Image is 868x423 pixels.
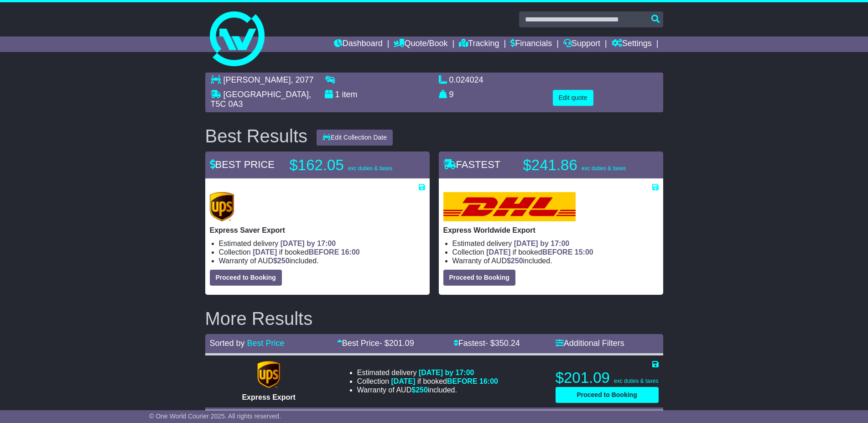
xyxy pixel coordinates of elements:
[459,37,499,52] a: Tracking
[553,90,593,106] button: Edit quote
[210,339,245,348] span: Sorted by
[486,248,510,256] span: [DATE]
[348,165,392,172] span: exc duties & taxes
[411,386,428,394] span: $
[253,248,277,256] span: [DATE]
[223,90,309,99] span: [GEOGRAPHIC_DATA]
[443,270,515,286] button: Proceed to Booking
[317,130,393,146] button: Edit Collection Date
[291,75,314,84] span: , 2077
[542,248,573,256] span: BEFORE
[253,248,359,256] span: if booked
[452,248,659,256] li: Collection
[335,90,340,99] span: 1
[486,248,593,256] span: if booked
[452,239,659,248] li: Estimated delivery
[511,257,523,265] span: 250
[563,37,600,52] a: Support
[575,248,593,256] span: 15:00
[452,256,659,265] li: Warranty of AUD included.
[507,257,523,265] span: $
[614,378,658,384] span: exc duties & taxes
[210,192,234,221] img: UPS (new): Express Saver Export
[485,339,520,348] span: - $
[523,156,637,174] p: $241.86
[211,90,311,109] span: , T5C 0A3
[219,248,425,256] li: Collection
[341,248,360,256] span: 16:00
[556,387,659,403] button: Proceed to Booking
[337,339,414,348] a: Best Price- $201.09
[309,248,339,256] span: BEFORE
[453,339,520,348] a: Fastest- $350.24
[247,339,285,348] a: Best Price
[242,393,295,401] span: Express Export
[334,37,383,52] a: Dashboard
[210,270,282,286] button: Proceed to Booking
[219,239,425,248] li: Estimated delivery
[449,75,483,84] span: 0.024024
[391,377,498,385] span: if booked
[342,90,358,99] span: item
[273,257,290,265] span: $
[443,226,659,235] p: Express Worldwide Export
[514,240,570,247] span: [DATE] by 17:00
[479,377,498,385] span: 16:00
[582,165,626,172] span: exc duties & taxes
[495,339,520,348] span: 350.24
[394,37,447,52] a: Quote/Book
[357,377,498,386] li: Collection
[257,361,280,388] img: UPS (new): Express Export
[443,192,576,221] img: DHL: Express Worldwide Export
[556,369,659,387] p: $201.09
[357,386,498,394] li: Warranty of AUD included.
[277,257,290,265] span: 250
[201,126,312,146] div: Best Results
[379,339,414,348] span: - $
[449,90,454,99] span: 9
[290,156,404,174] p: $162.05
[219,256,425,265] li: Warranty of AUD included.
[210,159,275,170] span: BEST PRICE
[205,308,663,329] h2: More Results
[556,339,624,348] a: Additional Filters
[357,368,498,377] li: Estimated delivery
[416,386,428,394] span: 250
[510,37,552,52] a: Financials
[281,240,336,247] span: [DATE] by 17:00
[210,226,425,235] p: Express Saver Export
[223,75,291,84] span: [PERSON_NAME]
[149,413,281,420] span: © One World Courier 2025. All rights reserved.
[612,37,652,52] a: Settings
[443,159,501,170] span: FASTEST
[419,369,474,376] span: [DATE] by 17:00
[447,377,478,385] span: BEFORE
[391,377,416,385] span: [DATE]
[389,339,414,348] span: 201.09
